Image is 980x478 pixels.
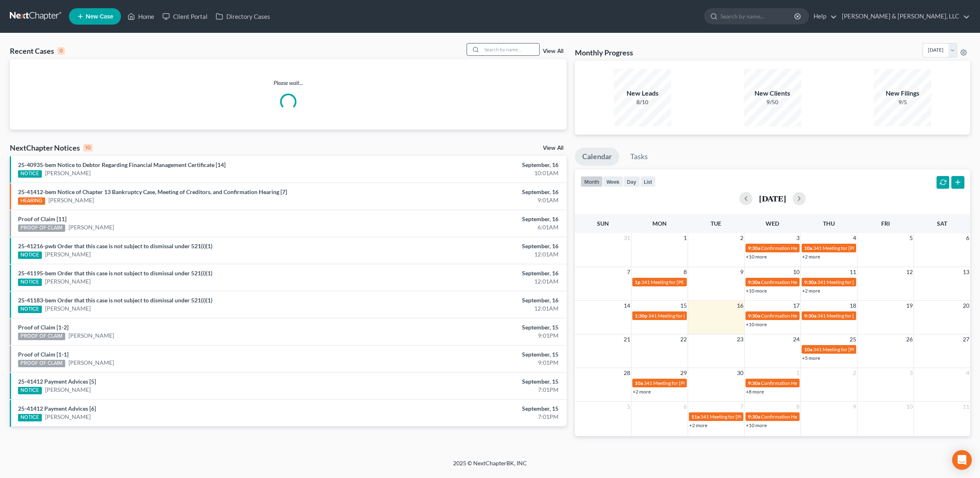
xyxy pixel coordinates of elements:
h3: Monthly Progress [575,48,633,57]
span: 341 Meeting for [PERSON_NAME] [644,380,718,386]
a: Tasks [623,148,655,166]
span: Confirmation Hearing for [PERSON_NAME] [761,245,855,251]
a: +10 more [746,422,767,428]
div: September, 16 [384,242,558,250]
button: month [581,176,603,187]
div: NextChapter Notices [10,143,93,153]
span: 11 [849,267,857,277]
div: 6:01AM [384,223,558,231]
div: 12:01AM [384,277,558,286]
span: 341 Meeting for [PERSON_NAME] [813,346,887,352]
div: 9/5 [874,98,931,106]
span: 21 [623,334,631,344]
a: [PERSON_NAME] [45,413,91,421]
span: 1 [683,233,688,243]
a: 25-40935-bem Notice to Debtor Regarding Financial Management Certificate [14] [18,161,226,168]
div: September, 15 [384,405,558,413]
span: 1p [635,279,640,285]
div: September, 16 [384,296,558,304]
div: 9/50 [744,98,801,106]
span: 3 [909,368,914,378]
span: Confirmation Hearing for [PERSON_NAME] [761,380,855,386]
span: Confirmation Hearing for [PERSON_NAME] [761,414,855,420]
a: Proof of Claim [1-1] [18,351,68,358]
a: 25-41412 Payment Advices [5] [18,378,96,385]
span: 8 [795,402,800,412]
span: 9:30a [748,279,760,285]
span: 10a [804,245,812,251]
div: NOTICE [18,170,42,178]
span: New Case [86,14,113,20]
span: 8 [683,267,688,277]
div: September, 15 [384,323,558,332]
div: 7:01PM [384,386,558,394]
span: Confirmation Hearing for [PERSON_NAME] [761,279,855,285]
a: +5 more [802,355,820,361]
div: Open Intercom Messenger [952,450,972,470]
div: PROOF OF CLAIM [18,224,65,232]
div: 9:01PM [384,359,558,367]
span: 4 [852,233,857,243]
span: 30 [736,368,744,378]
span: 29 [679,368,688,378]
span: 3 [795,233,800,243]
span: Sat [937,220,947,227]
span: Wed [766,220,779,227]
span: 15 [679,301,688,311]
a: Home [123,9,158,24]
span: 1:30p [635,313,647,319]
span: 10 [792,267,800,277]
a: [PERSON_NAME] [45,304,91,313]
span: 9:30a [748,245,760,251]
span: 24 [792,334,800,344]
button: list [640,176,656,187]
span: 20 [962,301,970,311]
span: 9:30a [804,313,816,319]
a: +2 more [802,254,820,260]
div: Recent Cases [10,46,65,56]
div: New Filings [874,89,931,98]
span: 5 [909,233,914,243]
div: September, 15 [384,377,558,386]
span: 9:30a [804,279,816,285]
div: NOTICE [18,387,42,394]
div: 9:01PM [384,332,558,340]
div: 12:01AM [384,250,558,258]
a: Help [809,9,837,24]
input: Search by name... [720,9,795,24]
a: +10 more [746,321,767,327]
p: Please wait... [10,79,567,87]
span: 16 [736,301,744,311]
div: 0 [57,47,65,55]
span: 17 [792,301,800,311]
a: 25-41216-pwb Order that this case is not subject to dismissal under 521(i)(1) [18,242,212,249]
div: 7:01PM [384,413,558,421]
div: 10 [83,144,93,151]
span: 341 Meeting for [PERSON_NAME] [648,313,722,319]
span: Confirmation Hearing for [PERSON_NAME][DATE] [761,313,871,319]
span: 9:30a [748,313,760,319]
span: 7 [739,402,744,412]
a: Directory Cases [212,9,274,24]
span: 9 [739,267,744,277]
span: 2 [852,368,857,378]
span: 6 [683,402,688,412]
span: 4 [965,368,970,378]
div: 10:01AM [384,169,558,177]
a: +8 more [746,389,764,395]
a: [PERSON_NAME] [45,386,91,394]
a: 25-41195-bem Order that this case is not subject to dismissal under 521(i)(1) [18,270,212,277]
span: 341 Meeting for [PERSON_NAME] [US_STATE] [PERSON_NAME] [817,313,956,319]
a: 25-41412-bem Notice of Chapter 13 Bankruptcy Case, Meeting of Creditors, and Confirmation Hearing... [18,188,287,195]
span: 11 [962,402,970,412]
div: PROOF OF CLAIM [18,333,65,340]
a: +2 more [802,288,820,294]
div: 8/10 [614,98,671,106]
span: 12 [905,267,914,277]
div: September, 16 [384,269,558,277]
a: View All [543,48,563,54]
span: 5 [626,402,631,412]
div: PROOF OF CLAIM [18,360,65,367]
button: day [623,176,640,187]
span: 10a [804,346,812,352]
